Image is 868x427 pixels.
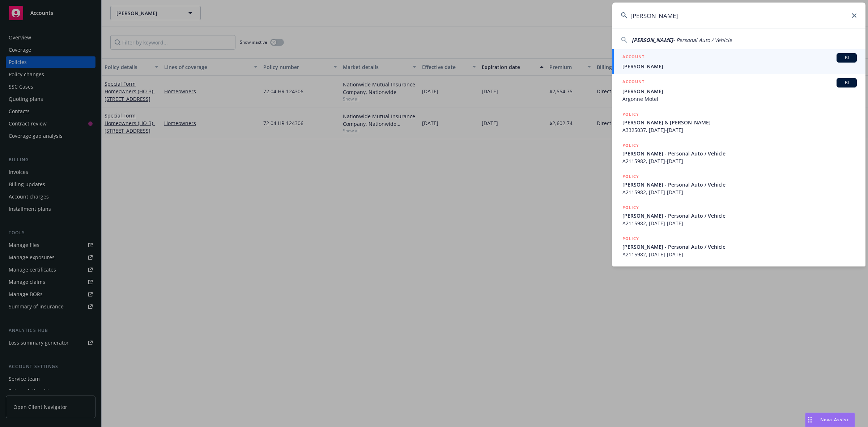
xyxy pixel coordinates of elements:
h5: POLICY [622,142,639,149]
input: Search... [612,3,865,29]
h5: ACCOUNT [622,53,644,62]
span: Nova Assist [820,417,849,423]
span: BI [839,80,854,86]
h5: POLICY [622,235,639,242]
h5: ACCOUNT [622,78,644,87]
a: POLICY[PERSON_NAME] - Personal Auto / VehicleA2115982, [DATE]-[DATE] [612,231,865,262]
button: Nova Assist [805,413,855,427]
h5: POLICY [622,204,639,211]
a: ACCOUNTBI[PERSON_NAME] [612,49,865,74]
span: [PERSON_NAME] & [PERSON_NAME] [622,119,857,126]
h5: POLICY [622,173,639,180]
span: A2115982, [DATE]-[DATE] [622,251,857,258]
a: POLICY[PERSON_NAME] - Personal Auto / VehicleA2115982, [DATE]-[DATE] [612,200,865,231]
a: POLICY[PERSON_NAME] & [PERSON_NAME]A3325037, [DATE]-[DATE] [612,107,865,138]
h5: POLICY [622,111,639,118]
span: [PERSON_NAME] [622,87,857,95]
span: A2115982, [DATE]-[DATE] [622,188,857,196]
span: [PERSON_NAME] - Personal Auto / Vehicle [622,243,857,251]
a: POLICY[PERSON_NAME] - Personal Auto / VehicleA2115982, [DATE]-[DATE] [612,138,865,169]
span: [PERSON_NAME] [622,63,857,70]
span: [PERSON_NAME] - Personal Auto / Vehicle [622,181,857,188]
span: BI [839,55,854,61]
span: - Personal Auto / Vehicle [673,37,732,43]
span: [PERSON_NAME] - Personal Auto / Vehicle [622,150,857,157]
span: Argonne Motel [622,95,857,103]
span: A2115982, [DATE]-[DATE] [622,157,857,165]
div: Drag to move [805,413,814,427]
span: [PERSON_NAME] - Personal Auto / Vehicle [622,212,857,219]
span: [PERSON_NAME] [632,37,673,43]
span: A2115982, [DATE]-[DATE] [622,219,857,227]
a: POLICY[PERSON_NAME] - Personal Auto / VehicleA2115982, [DATE]-[DATE] [612,169,865,200]
a: ACCOUNTBI[PERSON_NAME]Argonne Motel [612,74,865,107]
span: A3325037, [DATE]-[DATE] [622,126,857,134]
